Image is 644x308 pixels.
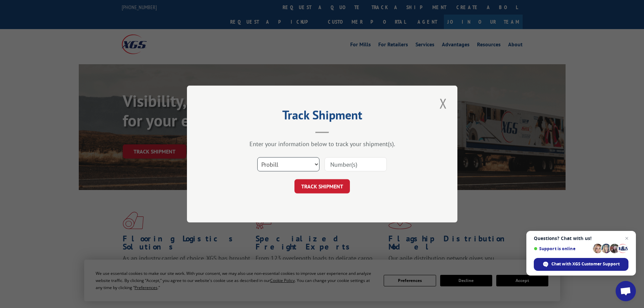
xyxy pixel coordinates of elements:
[221,140,424,148] div: Enter your information below to track your shipment(s).
[221,110,424,123] h2: Track Shipment
[437,94,449,113] button: Close modal
[294,179,350,193] button: TRACK SHIPMENT
[551,261,620,267] span: Chat with XGS Customer Support
[534,258,628,271] span: Chat with XGS Customer Support
[325,157,387,171] input: Number(s)
[534,236,628,241] span: Questions? Chat with us!
[616,281,636,301] a: Open chat
[534,246,591,251] span: Support is online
